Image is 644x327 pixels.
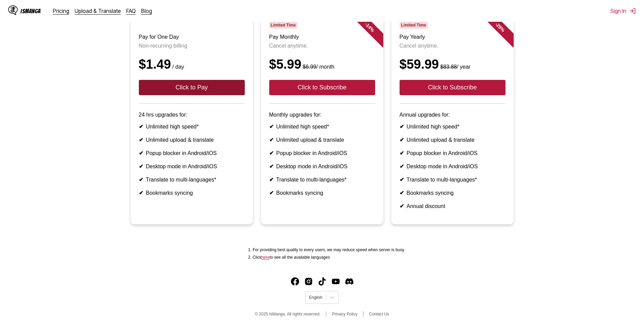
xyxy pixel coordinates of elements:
li: Unlimited high speed* [139,123,245,130]
a: Instagram [305,277,313,286]
div: - 28 % [479,7,520,48]
li: Translate to multi-languages* [139,176,245,183]
p: Cancel anytime. [269,43,375,49]
li: Bookmarks syncing [139,190,245,196]
li: Annual discount [400,203,505,209]
a: Blog [141,7,152,14]
img: IsManga Discord [345,277,353,286]
div: $5.99 [269,57,375,72]
a: Discord [345,277,353,286]
b: ✔ [269,177,274,183]
b: ✔ [269,150,274,156]
b: ✔ [139,150,143,156]
div: $59.99 [400,57,505,72]
li: Popup blocker in Android/iOS [269,150,375,156]
a: Upload & Translate [75,7,121,14]
img: IsManga Facebook [291,277,299,286]
small: / day [171,64,184,70]
b: ✔ [139,137,143,143]
b: ✔ [400,137,404,143]
b: ✔ [269,124,274,130]
li: Popup blocker in Android/iOS [400,150,505,156]
small: / month [301,64,334,70]
a: Privacy Policy [332,312,357,316]
span: Limited Time [269,22,297,29]
b: ✔ [400,124,404,130]
small: / year [439,64,471,70]
span: © 2025 IsManga. All rights reserved. [255,312,321,316]
p: Annual upgrades for: [400,112,505,118]
li: For providing best quality to every users, we may reduce speed when server is busy. [253,247,405,252]
h3: Pay Yearly [400,34,505,40]
s: $6.99 [303,64,316,70]
img: IsManga TikTok [318,277,326,286]
span: Limited Time [400,22,428,29]
li: Unlimited upload & translate [269,137,375,143]
li: Desktop mode in Android/iOS [269,163,375,170]
a: TikTok [318,277,326,286]
b: ✔ [139,124,143,130]
li: Bookmarks syncing [269,190,375,196]
b: ✔ [269,190,274,196]
p: Non-recurring billing [139,43,245,49]
button: Click to Subscribe [400,80,505,95]
a: Contact Us [369,312,389,316]
h3: Pay Monthly [269,34,375,40]
p: Monthly upgrades for: [269,112,375,118]
b: ✔ [400,177,404,183]
a: Facebook [291,277,299,286]
b: ✔ [269,137,274,143]
li: Translate to multi-languages* [400,176,505,183]
li: Desktop mode in Android/iOS [400,163,505,170]
b: ✔ [269,163,274,169]
b: ✔ [400,150,404,156]
img: IsManga YouTube [332,277,340,286]
b: ✔ [400,190,404,196]
div: - 14 % [349,7,390,48]
b: ✔ [139,190,143,196]
input: Select language [309,295,310,300]
b: ✔ [400,203,404,209]
a: IsManga LogoIsManga [8,5,53,16]
b: ✔ [139,163,143,169]
button: Click to Pay [139,80,245,95]
img: Sign out [629,7,636,14]
li: Desktop mode in Android/iOS [139,163,245,170]
a: Available languages [261,255,270,260]
s: $83.88 [440,64,457,70]
b: ✔ [139,177,143,183]
button: Click to Subscribe [269,80,375,95]
li: Unlimited upload & translate [139,137,245,143]
p: Cancel anytime. [400,43,505,49]
a: Youtube [332,277,340,286]
p: 24 hrs upgrades for: [139,112,245,118]
li: Unlimited high speed* [400,123,505,130]
li: Translate to multi-languages* [269,176,375,183]
a: FAQ [126,7,136,14]
img: IsManga Instagram [305,277,313,286]
img: IsManga Logo [8,5,18,15]
a: Pricing [53,7,69,14]
li: Unlimited high speed* [269,123,375,130]
li: Click to see all the available languages [253,255,405,260]
button: Sign In [610,7,636,14]
li: Popup blocker in Android/iOS [139,150,245,156]
li: Unlimited upload & translate [400,137,505,143]
b: ✔ [400,163,404,169]
div: IsManga [20,8,41,14]
li: Bookmarks syncing [400,190,505,196]
div: $1.49 [139,57,245,72]
h3: Pay for One Day [139,34,245,40]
